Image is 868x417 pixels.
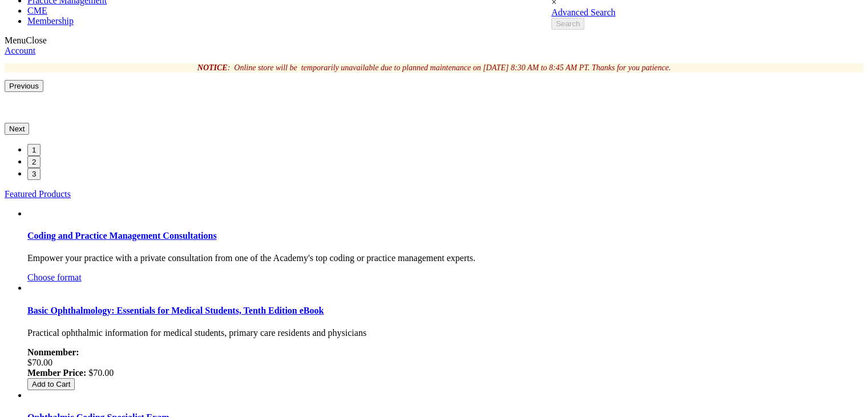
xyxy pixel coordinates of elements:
[88,368,114,378] span: $70.00
[556,19,580,28] span: Search
[5,46,35,55] a: Account
[26,35,46,45] span: Close
[197,63,671,72] em: : Online store will be temporarily unavailable due to planned maintenance on [DATE] 8:30 AM to 8:...
[27,358,53,367] span: $70.00
[27,231,217,240] a: Coding and Practice Management Consultations
[27,378,75,390] button: Add to Cart
[27,253,863,263] p: Empower your practice with a private consultation from one of the Academy's top coding or practic...
[27,347,79,357] strong: Nonmember:
[5,123,29,135] button: Next
[27,272,82,282] a: Choose format
[5,189,71,199] a: Featured Products
[27,156,41,168] button: 2 of 3
[27,168,41,180] button: 3 of 3
[5,80,43,92] button: Previous
[32,380,70,388] span: Add to Cart
[27,6,47,15] span: CME
[551,7,615,17] a: Advanced Search
[5,35,26,45] span: Menu
[27,328,863,338] p: Practical ophthalmic information for medical students, primary care residents and physicians
[27,16,74,26] span: Membership
[27,144,41,156] button: 1 of 3
[197,63,228,72] strong: NOTICE
[551,18,584,30] button: Search
[27,306,324,315] a: Basic Ophthalmology: Essentials for Medical Students, Tenth Edition eBook
[27,368,86,378] strong: Member Price:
